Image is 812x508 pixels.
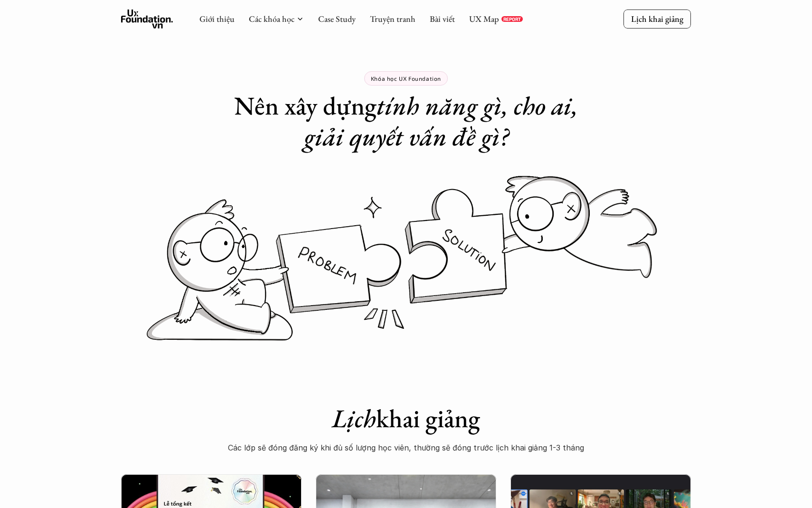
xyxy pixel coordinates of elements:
h1: Nên xây dựng [216,90,596,152]
p: Các lớp sẽ đóng đăng ký khi đủ số lượng học viên, thường sẽ đóng trước lịch khai giảng 1-3 tháng [216,441,596,455]
a: Các khóa học [249,13,294,24]
a: Lịch khai giảng [623,10,691,28]
p: Khóa học UX Foundation [371,75,441,82]
a: Truyện tranh [370,13,415,24]
p: REPORT [503,16,521,22]
p: Lịch khai giảng [631,13,683,24]
em: Lịch [332,402,376,435]
em: tính năng gì, cho ai, giải quyết vấn đề gì? [304,89,584,153]
a: UX Map [469,13,499,24]
h1: khai giảng [216,403,596,434]
a: Case Study [318,13,356,24]
a: REPORT [501,16,523,22]
a: Bài viết [430,13,455,24]
a: Giới thiệu [199,13,235,24]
